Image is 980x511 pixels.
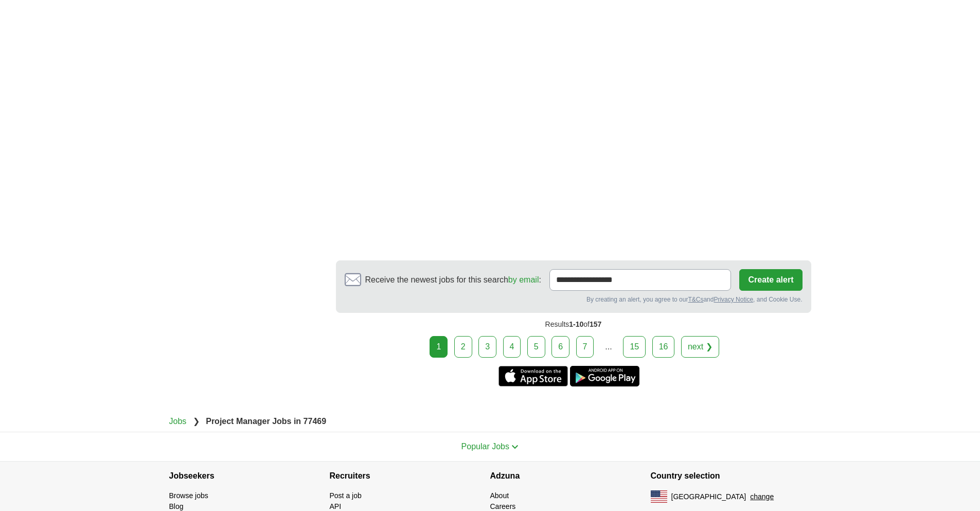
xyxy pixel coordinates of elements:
[498,366,568,386] a: Get the iPhone app
[330,491,362,500] a: Post a job
[598,337,619,357] div: ...
[714,296,753,303] a: Privacy Notice
[750,491,774,502] button: change
[169,502,184,510] a: Blog
[590,320,601,328] span: 157
[652,336,675,358] a: 16
[681,336,719,358] a: next ❯
[365,274,541,286] span: Receive the newest jobs for this search :
[739,269,802,291] button: Create alert
[651,462,811,490] h4: Country selection
[671,491,746,502] span: [GEOGRAPHIC_DATA]
[688,296,703,303] a: T&Cs
[206,417,326,426] strong: Project Manager Jobs in 77469
[569,320,583,328] span: 1-10
[430,336,448,358] div: 1
[503,336,521,358] a: 4
[454,336,472,358] a: 2
[570,366,639,386] a: Get the Android app
[490,491,509,500] a: About
[651,490,667,503] img: US flag
[551,336,569,358] a: 6
[336,313,811,336] div: Results of
[623,336,646,358] a: 15
[330,502,342,510] a: API
[169,491,208,500] a: Browse jobs
[576,336,594,358] a: 7
[345,295,803,304] div: By creating an alert, you agree to our and , and Cookie Use.
[527,336,545,358] a: 5
[169,417,187,426] a: Jobs
[478,336,496,358] a: 3
[490,502,516,510] a: Careers
[511,445,519,449] img: toggle icon
[508,275,539,284] a: by email
[461,442,509,451] span: Popular Jobs
[193,417,200,426] span: ❯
